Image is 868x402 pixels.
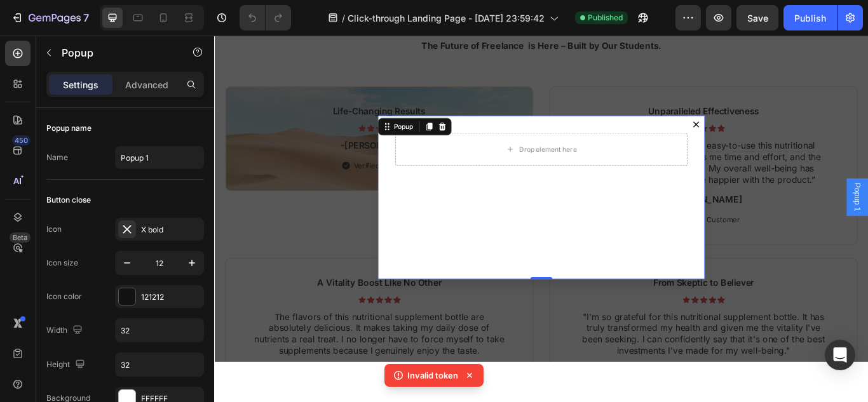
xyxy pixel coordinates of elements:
[46,322,85,339] div: Width
[214,32,868,362] iframe: Design area
[342,11,345,25] span: /
[5,5,95,30] button: 7
[407,369,458,382] p: Invalid token
[747,13,768,23] span: Save
[125,78,168,91] p: Advanced
[12,135,31,145] div: 450
[355,131,423,142] div: Drop element here
[46,356,88,373] div: Height
[191,97,572,288] div: Dialog content
[46,224,62,235] div: Icon
[240,5,291,30] div: Undo/Redo
[825,340,855,370] div: Open Intercom Messenger
[83,10,89,25] p: 7
[783,5,837,30] button: Publish
[62,45,170,60] p: Popup
[794,11,826,25] div: Publish
[115,146,204,169] input: E.g. New popup
[63,78,98,91] p: Settings
[46,257,78,269] div: Icon size
[191,97,572,288] div: Dialog body
[207,104,234,116] div: Popup
[116,353,203,376] input: Auto
[46,123,92,134] div: Popup name
[348,11,545,25] span: Click-through Landing Page - [DATE] 23:59:42
[736,5,778,30] button: Save
[46,194,91,206] div: Button close
[10,232,31,243] div: Beta
[743,175,756,208] span: Popup 1
[116,319,203,342] input: Auto
[141,224,201,236] div: X bold
[141,291,201,303] div: 121212
[46,291,82,302] div: Icon color
[46,152,68,163] div: Name
[588,12,623,23] span: Published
